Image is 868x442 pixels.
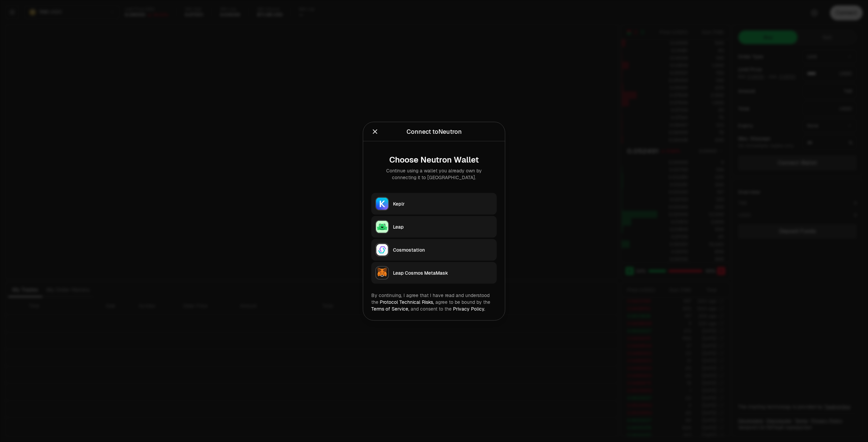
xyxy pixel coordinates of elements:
div: Continue using a wallet you already own by connecting it to [GEOGRAPHIC_DATA]. [377,167,491,181]
div: Leap Cosmos MetaMask [393,269,493,276]
div: By continuing, I agree that I have read and understood the agree to be bound by the and consent t... [371,292,497,312]
img: Keplr [376,197,388,210]
img: Cosmostation [376,244,388,256]
div: Connect to Neutron [407,127,462,136]
button: KeplrKeplr [371,193,497,214]
div: Keplr [393,200,493,207]
a: Protocol Technical Risks, [380,299,434,305]
a: Privacy Policy. [453,306,485,312]
button: LeapLeap [371,216,497,237]
div: Cosmostation [393,246,493,253]
button: Leap Cosmos MetaMaskLeap Cosmos MetaMask [371,262,497,283]
div: Choose Neutron Wallet [377,155,491,164]
a: Terms of Service, [371,306,409,312]
img: Leap Cosmos MetaMask [376,267,388,279]
button: CosmostationCosmostation [371,239,497,260]
button: Close [371,127,379,136]
img: Leap [376,220,388,233]
div: Leap [393,223,493,230]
